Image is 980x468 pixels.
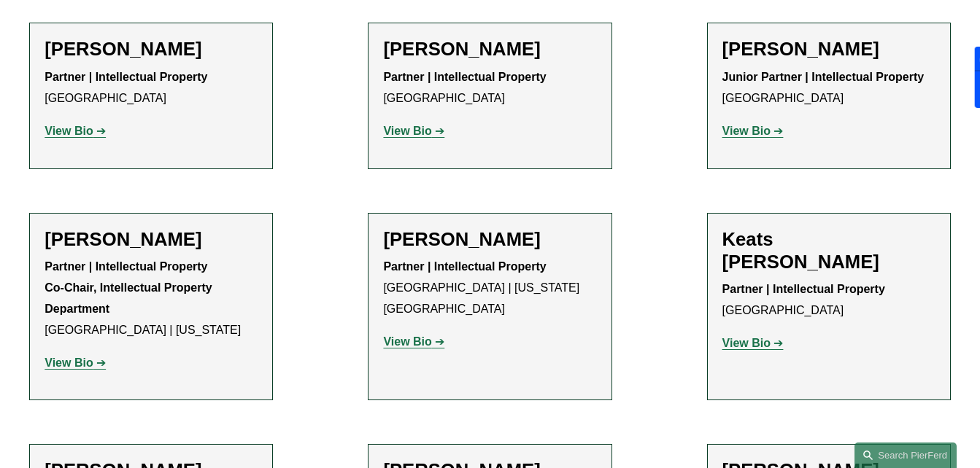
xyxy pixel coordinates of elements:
[383,228,596,251] h2: [PERSON_NAME]
[383,335,431,348] strong: View Bio
[45,125,106,137] a: View Bio
[383,38,596,61] h2: [PERSON_NAME]
[383,71,546,83] strong: Partner | Intellectual Property
[722,125,771,137] strong: View Bio
[722,228,935,273] h2: Keats [PERSON_NAME]
[45,356,106,369] a: View Bio
[383,257,596,319] p: [GEOGRAPHIC_DATA] | [US_STATE][GEOGRAPHIC_DATA]
[45,67,258,109] p: [GEOGRAPHIC_DATA]
[722,283,885,295] strong: Partner | Intellectual Property
[383,260,546,273] strong: Partner | Intellectual Property
[45,257,258,340] p: [GEOGRAPHIC_DATA] | [US_STATE]
[722,125,784,137] a: View Bio
[383,67,596,109] p: [GEOGRAPHIC_DATA]
[722,337,771,349] strong: View Bio
[45,260,215,315] strong: Partner | Intellectual Property Co-Chair, Intellectual Property Department
[45,38,258,61] h2: [PERSON_NAME]
[383,125,431,137] strong: View Bio
[45,125,93,137] strong: View Bio
[722,279,935,321] p: [GEOGRAPHIC_DATA]
[722,71,925,83] strong: Junior Partner | Intellectual Property
[383,125,444,137] a: View Bio
[854,442,957,468] a: Search this site
[722,67,935,109] p: [GEOGRAPHIC_DATA]
[722,337,784,349] a: View Bio
[722,38,935,61] h2: [PERSON_NAME]
[383,335,444,348] a: View Bio
[45,71,207,83] strong: Partner | Intellectual Property
[45,356,93,369] strong: View Bio
[45,228,258,251] h2: [PERSON_NAME]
